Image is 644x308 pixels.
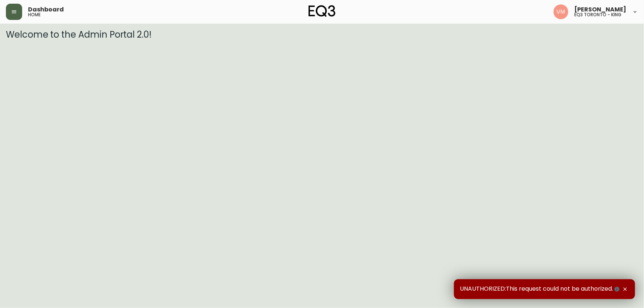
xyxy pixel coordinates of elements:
h5: home [28,13,41,17]
span: UNAUTHORIZED:This request could not be authorized. [460,285,621,293]
h5: eq3 toronto - king [574,13,621,17]
span: [PERSON_NAME] [574,7,626,13]
img: 0f63483a436850f3a2e29d5ab35f16df [554,4,568,19]
span: Dashboard [28,7,64,13]
h3: Welcome to the Admin Portal 2.0! [6,30,638,40]
img: logo [309,5,336,17]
